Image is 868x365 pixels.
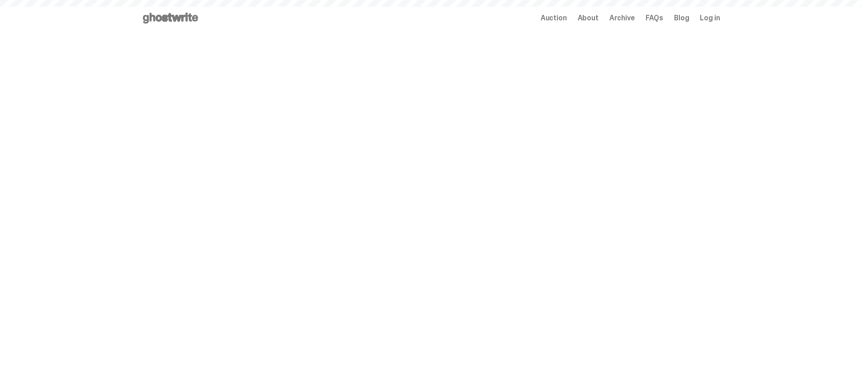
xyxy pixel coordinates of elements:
a: Blog [674,14,689,22]
a: Log in [700,14,720,22]
a: FAQs [646,14,663,22]
a: Auction [541,14,567,22]
a: About [578,14,599,22]
a: Archive [609,14,635,22]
